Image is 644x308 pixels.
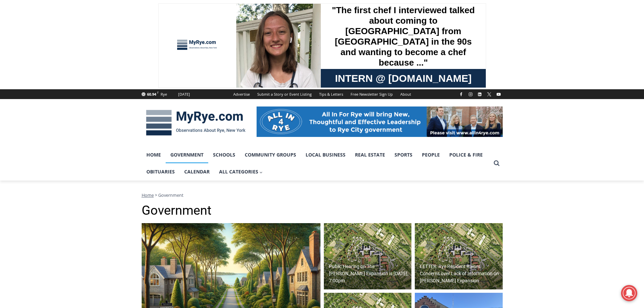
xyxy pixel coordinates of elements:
a: Government [166,146,208,163]
a: Sports [390,146,417,163]
a: Calendar [180,163,214,180]
a: Intern @ [DOMAIN_NAME] [163,66,328,84]
h2: LETTER: Rye Resident Raises Concerns over Lack of Information on [PERSON_NAME] Expansion [420,263,501,284]
a: Home [142,192,154,198]
a: People [417,146,445,163]
h1: Government [142,203,503,218]
a: Tips & Letters [315,89,347,99]
a: LETTER: Rye Resident Raises Concerns over Lack of Information on [PERSON_NAME] Expansion [415,223,503,289]
a: Public Hearing on The [PERSON_NAME] Expansion is [DATE], 7:00pm [324,223,412,289]
div: "The first chef I interviewed talked about coming to [GEOGRAPHIC_DATA] from [GEOGRAPHIC_DATA] in ... [171,0,319,66]
a: Home [142,146,166,163]
a: Linkedin [476,90,484,98]
img: All in for Rye [257,106,503,137]
a: Real Estate [350,146,390,163]
span: Government [158,192,184,198]
a: Obituaries [142,163,180,180]
a: YouTube [495,90,503,98]
span: F [157,91,159,94]
a: About [397,89,415,99]
a: Advertise [230,89,254,99]
span: Intern @ [DOMAIN_NAME] [177,67,313,82]
span: > [155,192,157,198]
nav: Secondary Navigation [230,89,415,99]
a: Submit a Story or Event Listing [254,89,315,99]
img: MyRye.com [142,105,250,140]
a: Schools [208,146,240,163]
a: X [485,90,493,98]
img: (PHOTO: Illustrative plan of The Osborn's proposed site plan from the July 10, 2025 planning comm... [415,223,503,289]
a: Community Groups [240,146,301,163]
a: Police & Fire [445,146,487,163]
button: Child menu of All Categories [214,163,268,180]
div: [DATE] [178,91,190,97]
h2: Public Hearing on The [PERSON_NAME] Expansion is [DATE], 7:00pm [329,263,410,284]
img: (PHOTO: Illustrative plan of The Osborn's proposed site plan from the July 10, 2025 planning comm... [324,223,412,289]
button: View Search Form [491,157,503,169]
a: Facebook [457,90,465,98]
a: Free Newsletter Sign Up [347,89,397,99]
div: "clearly one of the favorites in the [GEOGRAPHIC_DATA] neighborhood" [69,42,96,81]
a: Local Business [301,146,350,163]
a: Instagram [467,90,475,98]
div: Rye [161,91,167,97]
nav: Breadcrumbs [142,192,503,198]
nav: Primary Navigation [142,146,491,181]
span: 60.94 [147,92,156,97]
span: Open Tues. - Sun. [PHONE_NUMBER] [2,70,66,95]
a: Open Tues. - Sun. [PHONE_NUMBER] [0,68,68,84]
